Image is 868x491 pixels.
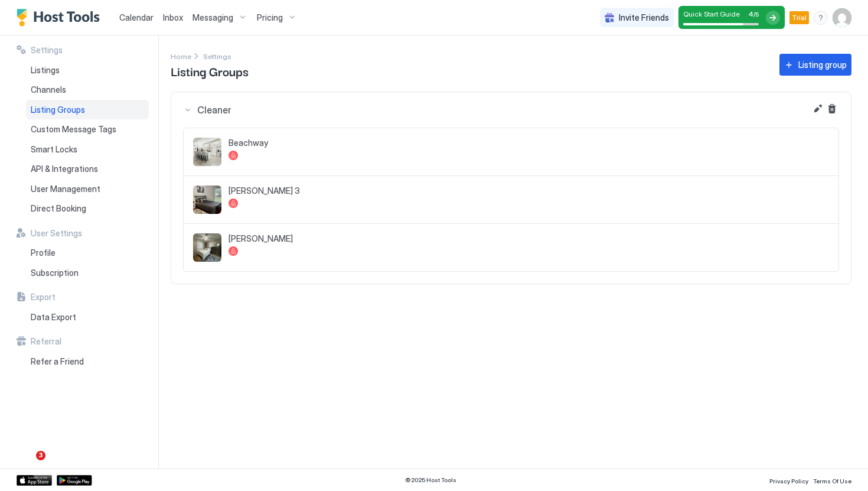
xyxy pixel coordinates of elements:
[753,11,759,18] span: / 5
[57,475,92,486] a: Google Play Store
[405,476,456,484] span: © 2025 Host Tools
[203,50,231,62] div: Breadcrumb
[192,12,233,23] span: Messaging
[31,65,60,76] span: Listings
[31,124,116,135] span: Custom Message Tags
[825,102,839,116] button: Delete
[171,50,191,62] div: Breadcrumb
[814,11,828,25] div: menu
[26,263,149,283] a: Subscription
[26,159,149,179] a: API & Integrations
[163,12,183,22] span: Inbox
[31,312,76,323] span: Data Export
[31,336,61,347] span: Referral
[26,60,149,80] a: Listings
[193,138,221,166] div: listing image
[769,477,808,485] span: Privacy Policy
[26,100,149,120] a: Listing Groups
[813,477,851,485] span: Terms Of Use
[12,451,40,479] iframe: Intercom live chat
[779,54,851,76] button: Listing group
[26,119,149,139] a: Custom Message Tags
[31,184,100,194] span: User Management
[31,105,85,115] span: Listing Groups
[748,9,753,18] span: 4
[203,52,231,61] span: Settings
[197,104,839,116] span: Cleaner
[257,12,283,23] span: Pricing
[17,475,52,486] a: App Store
[193,186,221,214] div: listing image
[163,11,183,24] a: Inbox
[26,179,149,199] a: User Management
[229,138,829,148] span: Beachway
[769,474,808,486] a: Privacy Policy
[26,80,149,100] a: Channels
[26,307,149,327] a: Data Export
[619,12,669,23] span: Invite Friends
[171,62,249,80] span: Listing Groups
[31,84,66,95] span: Channels
[31,45,63,56] span: Settings
[31,248,56,258] span: Profile
[798,58,847,71] div: Listing group
[26,199,149,219] a: Direct Booking
[813,474,851,486] a: Terms Of Use
[17,9,105,27] a: Host Tools Logo
[171,52,191,61] span: Home
[31,268,79,278] span: Subscription
[31,203,86,214] span: Direct Booking
[119,11,154,24] a: Calendar
[119,12,154,22] span: Calendar
[171,50,191,62] a: Home
[683,9,740,18] span: Quick Start Guide
[31,356,84,367] span: Refer a Friend
[833,8,851,27] div: User profile
[229,233,829,244] span: [PERSON_NAME]
[26,352,149,372] a: Refer a Friend
[203,50,231,62] a: Settings
[193,233,221,262] div: listing image
[26,139,149,160] a: Smart Locks
[792,12,807,23] span: Trial
[36,451,45,460] span: 3
[171,128,851,284] section: Cleaner
[811,102,825,116] button: Edit
[31,164,98,174] span: API & Integrations
[26,243,149,263] a: Profile
[31,292,56,303] span: Export
[171,92,851,128] button: Cleaner
[31,144,77,155] span: Smart Locks
[31,228,82,239] span: User Settings
[229,186,829,196] span: [PERSON_NAME] 3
